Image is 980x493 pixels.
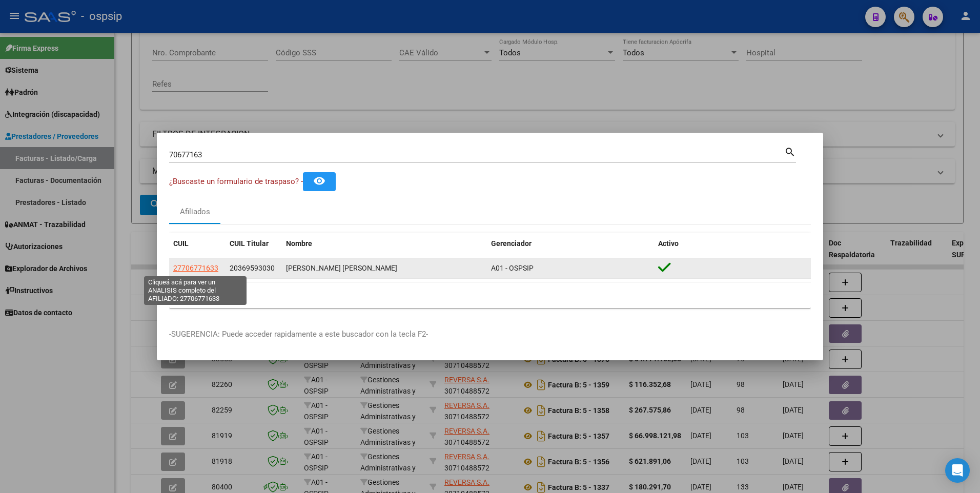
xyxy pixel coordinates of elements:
[226,233,282,255] datatable-header-cell: CUIL Titular
[945,458,970,483] div: Open Intercom Messenger
[286,239,312,248] span: Nombre
[282,233,487,255] datatable-header-cell: Nombre
[491,239,532,248] span: Gerenciador
[173,239,189,248] span: CUIL
[313,175,325,187] mat-icon: remove_red_eye
[784,145,796,157] mat-icon: search
[286,262,483,274] div: [PERSON_NAME] [PERSON_NAME]
[180,206,210,218] div: Afiliados
[487,233,654,255] datatable-header-cell: Gerenciador
[654,233,811,255] datatable-header-cell: Activo
[173,264,218,272] span: 27706771633
[169,282,811,308] div: 1 total
[491,264,534,272] span: A01 - OSPSIP
[230,239,269,248] span: CUIL Titular
[658,239,679,248] span: Activo
[230,264,275,272] span: 20369593030
[169,177,303,186] span: ¿Buscaste un formulario de traspaso? -
[169,233,226,255] datatable-header-cell: CUIL
[169,328,811,340] p: -SUGERENCIA: Puede acceder rapidamente a este buscador con la tecla F2-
